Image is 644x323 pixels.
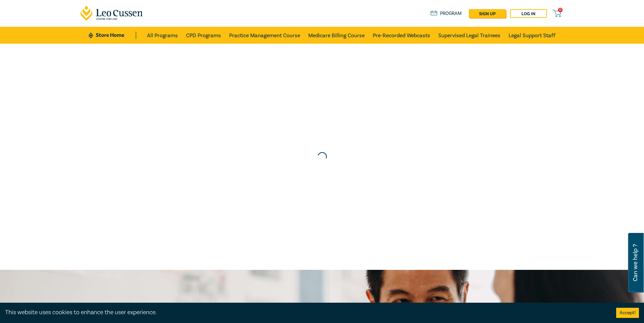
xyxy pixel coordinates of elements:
span: Can we help ? [632,237,639,288]
a: Supervised Legal Trainees [438,27,500,44]
a: Medicare Billing Course [308,27,365,44]
a: Program [430,10,462,17]
a: All Programs [147,27,178,44]
a: Legal Support Staff [509,27,555,44]
a: Practice Management Course [229,27,300,44]
button: Accept cookies [616,308,639,318]
a: Log in [510,9,547,18]
span: 0 [558,8,563,12]
a: sign up [469,9,506,18]
a: Pre-Recorded Webcasts [373,27,430,44]
a: CPD Programs [186,27,221,44]
a: Store Home [89,31,136,39]
div: This website uses cookies to enhance the user experience. [5,308,606,317]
